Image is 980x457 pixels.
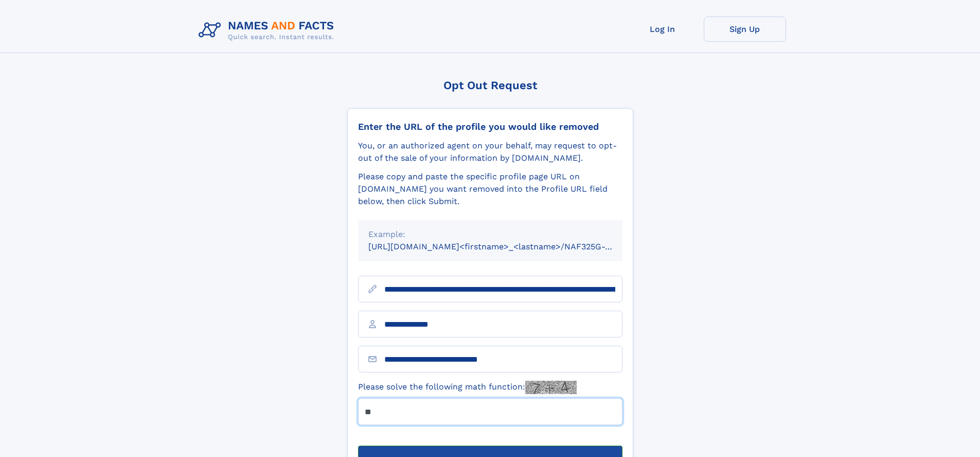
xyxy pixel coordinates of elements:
[358,171,622,208] div: Please copy and paste the specific profile page URL on [DOMAIN_NAME] you want removed into the Pr...
[194,16,343,44] img: Logo Names and Facts
[368,228,612,241] div: Example:
[621,16,704,42] a: Log In
[704,16,786,42] a: Sign Up
[358,381,577,394] label: Please solve the following math function:
[347,79,633,92] div: Opt Out Request
[358,121,622,132] div: Enter the URL of the profile you would like removed
[358,140,622,164] div: You, or an authorized agent on your behalf, may request to opt-out of the sale of your informatio...
[368,242,642,251] small: [URL][DOMAIN_NAME]<firstname>_<lastname>/NAF325G-xxxxxxxx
